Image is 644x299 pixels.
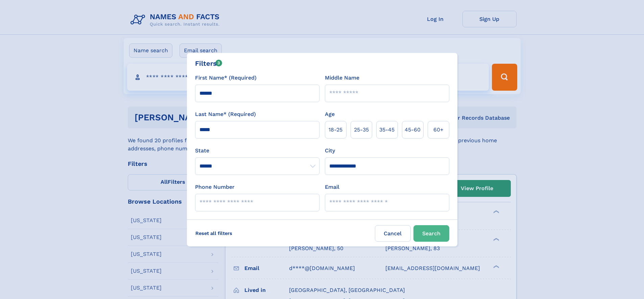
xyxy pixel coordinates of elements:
[325,110,335,118] label: Age
[433,126,444,134] span: 60+
[329,126,342,134] span: 18‑25
[195,110,256,118] label: Last Name* (Required)
[195,58,222,68] div: Filters
[413,225,449,242] button: Search
[354,126,369,134] span: 25‑35
[375,225,411,242] label: Cancel
[405,126,421,134] span: 45‑60
[191,225,237,241] label: Reset all filters
[195,183,235,191] label: Phone Number
[325,74,359,82] label: Middle Name
[325,183,339,191] label: Email
[325,147,335,155] label: City
[195,147,319,155] label: State
[195,74,257,82] label: First Name* (Required)
[379,126,395,134] span: 35‑45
